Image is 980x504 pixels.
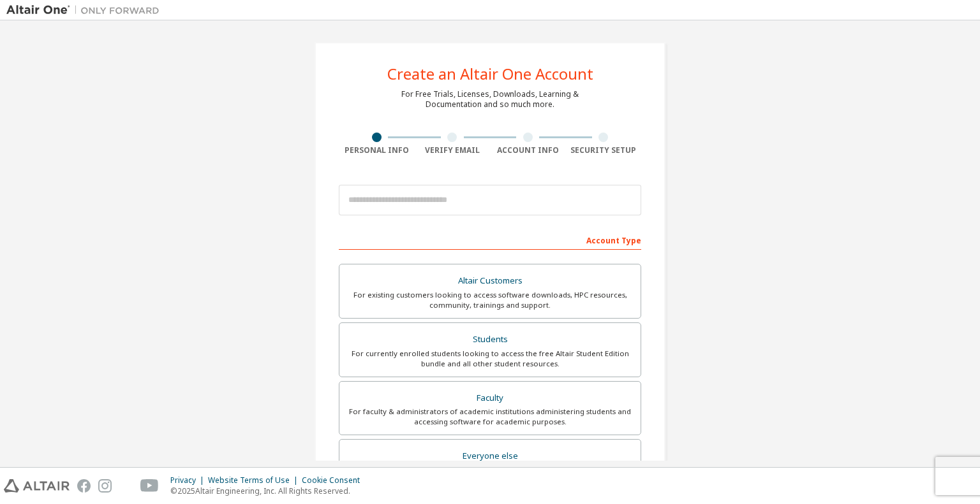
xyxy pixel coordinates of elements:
div: Privacy [170,475,208,486]
div: Altair Customers [347,272,633,290]
div: Verify Email [415,145,491,155]
img: altair_logo.svg [4,479,70,493]
div: Faculty [347,389,633,407]
div: For Free Trials, Licenses, Downloads, Learning & Documentation and so much more. [401,89,579,110]
div: For existing customers looking to access software downloads, HPC resources, community, trainings ... [347,290,633,310]
img: Altair One [6,4,166,17]
img: youtube.svg [140,479,159,493]
div: Security Setup [566,145,642,155]
div: Personal Info [339,145,415,155]
img: facebook.svg [77,479,91,493]
div: For currently enrolled students looking to access the free Altair Student Edition bundle and all ... [347,349,633,369]
div: Everyone else [347,447,633,465]
div: Account Info [490,145,566,155]
div: Website Terms of Use [208,475,302,486]
img: instagram.svg [98,479,112,493]
div: For faculty & administrators of academic institutions administering students and accessing softwa... [347,407,633,427]
p: © 2025 Altair Engineering, Inc. All Rights Reserved. [170,486,367,496]
div: Cookie Consent [302,475,367,486]
div: Students [347,331,633,349]
div: Create an Altair One Account [387,66,593,82]
div: Account Type [339,229,641,250]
